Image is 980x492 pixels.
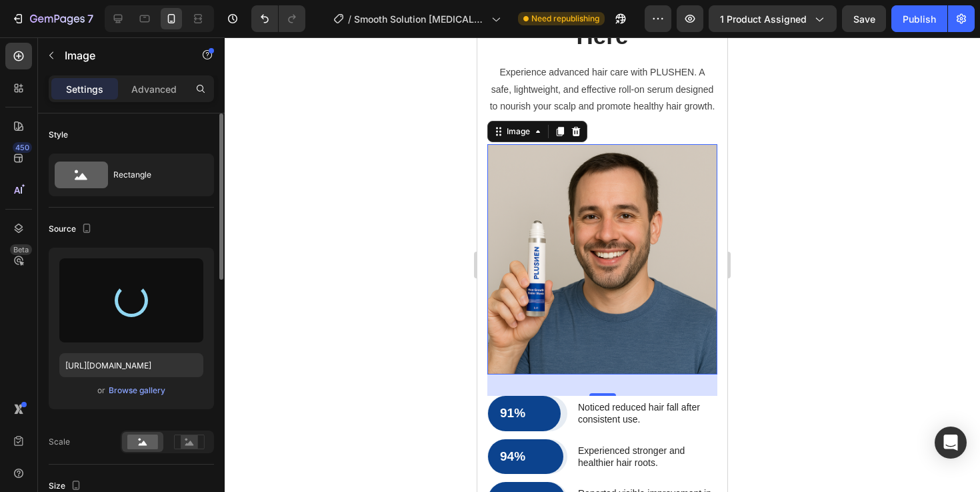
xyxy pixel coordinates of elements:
[97,383,105,399] span: or
[477,37,727,492] iframe: Design area
[354,12,486,26] span: Smooth Solution [MEDICAL_DATA] Treatment
[87,11,93,27] p: 7
[49,436,70,448] div: Scale
[66,82,103,96] p: Settings
[251,5,305,32] div: Undo/Redo
[13,142,32,153] div: 450
[101,450,239,474] p: Reported visible improvement in hair thickness and fullness.
[109,385,165,397] div: Browse gallery
[709,5,837,32] button: 1 product assigned
[113,160,195,190] div: Rectangle
[108,384,166,397] button: Browse gallery
[59,353,203,377] input: https://example.com/image.jpg
[23,454,76,471] p: 97%
[49,129,68,141] div: Style
[49,220,95,238] div: Source
[131,82,177,96] p: Advanced
[348,12,351,26] span: /
[720,12,807,26] span: 1 product assigned
[10,244,32,255] div: Beta
[935,427,967,459] div: Open Intercom Messenger
[842,5,886,32] button: Save
[891,5,947,32] button: Publish
[903,12,936,26] div: Publish
[853,13,875,25] span: Save
[531,13,599,25] span: Need republishing
[65,47,178,63] p: Image
[5,5,99,32] button: 7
